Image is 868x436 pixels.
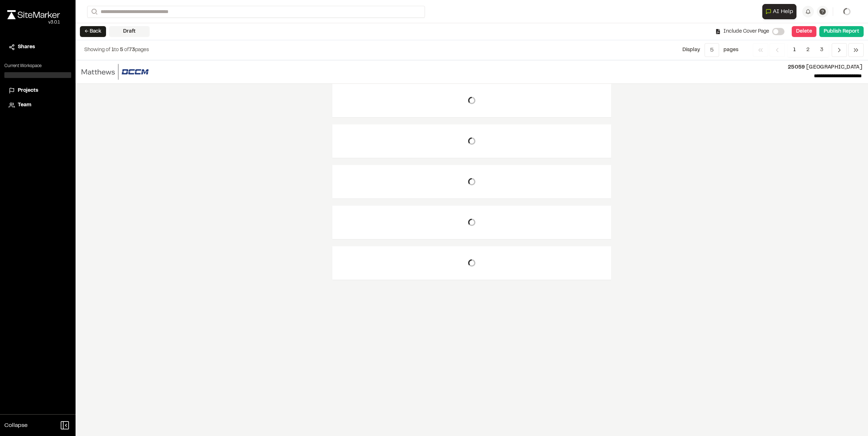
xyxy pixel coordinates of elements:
[111,48,114,52] span: 1
[80,26,106,37] button: ← Back
[18,43,35,51] span: Shares
[753,43,864,57] nav: Navigation
[4,63,71,69] p: Current Workspace
[87,6,100,18] button: Search
[788,43,801,57] span: 1
[788,65,805,70] span: 25059
[9,87,67,95] a: Projects
[773,7,793,16] span: AI Help
[762,4,799,19] div: Open AI Assistant
[705,43,719,57] button: 5
[84,48,111,52] span: Showing of
[815,43,829,57] span: 3
[7,10,60,19] img: rebrand.png
[9,101,67,109] a: Team
[723,46,738,54] p: page s
[819,26,864,37] button: Publish Report
[7,19,60,26] div: Oh geez...please don't...
[715,28,769,36] div: Include Cover Page
[129,48,135,52] span: 73
[801,43,815,57] span: 2
[762,4,796,19] button: Open AI Assistant
[682,46,700,54] p: Display
[4,421,28,430] span: Collapse
[792,26,816,37] button: Delete
[18,87,38,95] span: Projects
[109,26,150,37] div: Draft
[84,46,149,54] p: to of pages
[18,101,31,109] span: Team
[155,63,862,71] p: [GEOGRAPHIC_DATA]
[120,48,123,52] span: 5
[9,43,67,51] a: Shares
[81,64,149,80] img: file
